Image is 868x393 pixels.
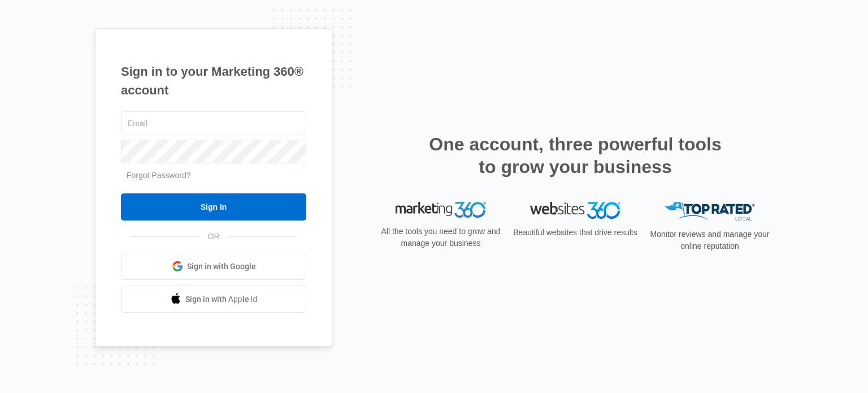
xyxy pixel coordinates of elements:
img: Marketing 360 [396,202,486,218]
p: All the tools you need to grow and manage your business [377,226,504,249]
a: Sign in with Apple Id [121,286,306,313]
input: Sign In [121,193,306,221]
input: Email [121,111,306,135]
a: Sign in with Google [121,253,306,280]
h2: One account, three powerful tools to grow your business [426,133,725,178]
p: Monitor reviews and manage your online reputation [646,228,773,252]
p: Beautiful websites that drive results [512,227,639,239]
span: OR [200,231,228,243]
span: Sign in with Google [187,261,256,273]
a: Forgot Password? [127,171,191,180]
h1: Sign in to your Marketing 360® account [121,62,306,100]
img: Websites 360 [530,202,620,218]
img: Top Rated Local [665,202,755,221]
span: Sign in with Apple Id [185,293,258,305]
